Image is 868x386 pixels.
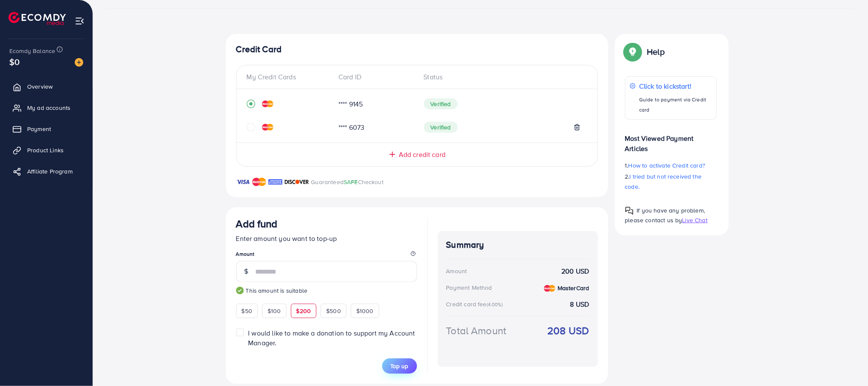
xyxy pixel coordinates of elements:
span: How to activate Credit card? [628,161,705,170]
svg: circle [247,123,255,131]
img: brand [285,177,309,187]
p: 1. [625,160,717,171]
a: Product Links [6,142,86,159]
img: Popup guide [625,44,640,59]
h4: Credit Card [236,44,598,55]
span: $200 [296,307,311,315]
span: Ecomdy Balance [9,47,55,55]
div: Total Amount [446,323,507,338]
div: Credit card fee [446,300,506,308]
a: My ad accounts [6,99,86,116]
span: $100 [268,307,281,315]
div: Card ID [332,72,417,82]
img: logo [8,12,66,25]
span: I tried but not received the code. [625,172,702,191]
div: Status [417,72,587,82]
img: Popup guide [625,207,634,215]
span: SAFE [344,178,358,186]
span: Affiliate Program [27,167,73,176]
span: I would like to make a donation to support my Account Manager. [248,328,415,347]
legend: Amount [236,250,417,261]
span: $1000 [356,307,374,315]
img: menu [75,16,85,26]
small: (4.00%) [487,301,503,308]
img: guide [236,287,244,294]
span: Product Links [27,146,64,154]
strong: 8 USD [570,299,589,309]
span: If you have any problem, please contact us by [625,206,705,224]
svg: record circle [247,100,255,108]
h4: Summary [446,240,589,250]
img: credit [544,285,555,292]
h3: Add fund [236,218,278,230]
p: 2. [625,171,717,192]
span: Overview [27,82,53,91]
img: credit [262,101,273,107]
div: Payment Method [446,283,492,292]
p: Help [647,47,665,57]
div: My Credit Cards [247,72,332,82]
button: Top up [382,358,417,374]
img: brand [252,177,266,187]
span: Top up [391,362,409,370]
img: image [75,58,83,67]
a: Overview [6,78,86,95]
p: Click to kickstart! [639,81,712,91]
span: My ad accounts [27,103,70,112]
strong: 208 USD [547,323,589,338]
p: Guide to payment via Credit card [639,95,712,115]
iframe: Chat [832,348,862,380]
img: brand [236,177,250,187]
div: Amount [446,267,467,275]
a: Affiliate Program [6,163,86,180]
span: $50 [242,307,252,315]
small: This amount is suitable [236,286,417,295]
span: $0 [9,56,20,68]
span: Payment [27,125,51,133]
img: brand [268,177,282,187]
p: Most Viewed Payment Articles [625,126,717,154]
span: Add credit card [399,150,445,159]
img: credit [262,124,273,131]
span: $500 [326,307,341,315]
strong: MasterCard [558,284,589,292]
strong: 200 USD [561,266,589,276]
p: Guaranteed Checkout [311,177,384,187]
p: Enter amount you want to top-up [236,233,417,243]
span: Live Chat [682,216,707,224]
a: Payment [6,120,86,137]
span: Verified [424,98,458,109]
span: Verified [424,122,458,133]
